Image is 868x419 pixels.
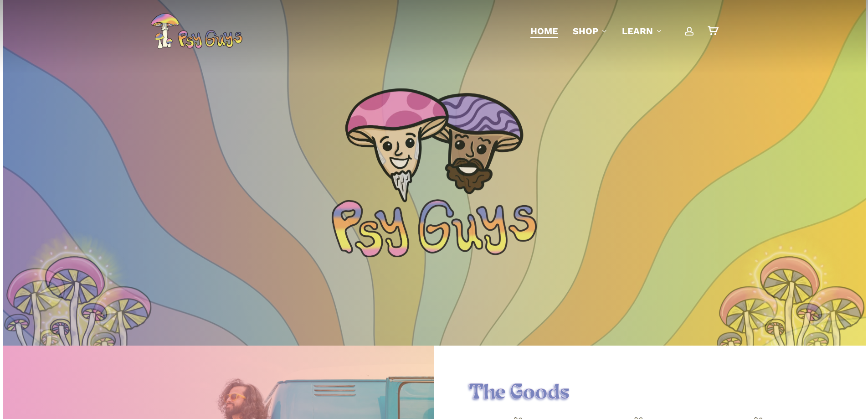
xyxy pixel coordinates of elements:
a: Home [530,25,558,37]
span: Shop [573,26,598,36]
h1: The Goods [469,381,831,406]
img: Colorful psychedelic mushrooms with pink, blue, and yellow patterns on a glowing yellow background. [734,228,848,392]
img: PsyGuys [150,13,242,49]
span: Home [530,26,558,36]
img: Psychedelic PsyGuys Text Logo [332,199,537,257]
a: Learn [622,25,662,37]
span: Learn [622,26,653,36]
a: Shop [573,25,607,37]
img: Colorful psychedelic mushrooms with pink, blue, and yellow patterns on a glowing yellow background. [20,228,134,392]
img: PsyGuys Heads Logo [343,77,525,213]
